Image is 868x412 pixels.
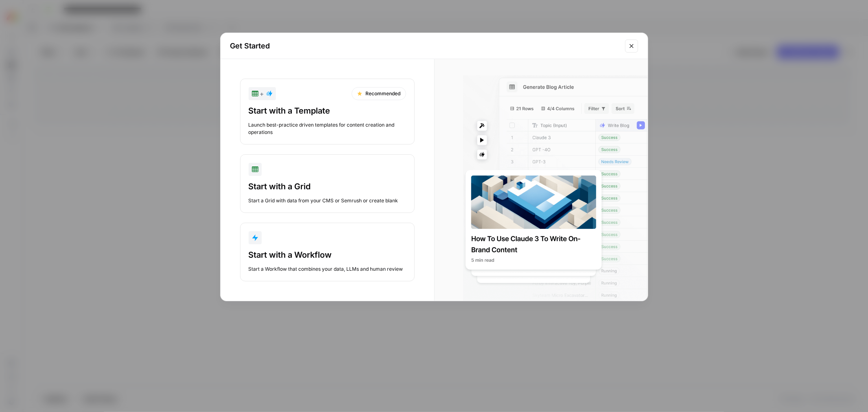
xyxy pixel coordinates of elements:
h2: Get Started [230,40,620,52]
div: Start with a Grid [249,181,406,192]
div: Launch best-practice driven templates for content creation and operations [249,121,406,136]
div: Start with a Template [249,105,406,116]
div: + [252,89,273,99]
div: Start with a Workflow [249,249,406,261]
div: Start a Grid with data from your CMS or Semrush or create blank [249,197,406,204]
button: Close modal [625,39,638,53]
button: +RecommendedStart with a TemplateLaunch best-practice driven templates for content creation and o... [240,79,415,145]
div: Start a Workflow that combines your data, LLMs and human review [249,265,406,273]
button: Start with a WorkflowStart a Workflow that combines your data, LLMs and human review [240,223,415,281]
button: Start with a GridStart a Grid with data from your CMS or Semrush or create blank [240,154,415,213]
div: Recommended [352,87,406,100]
